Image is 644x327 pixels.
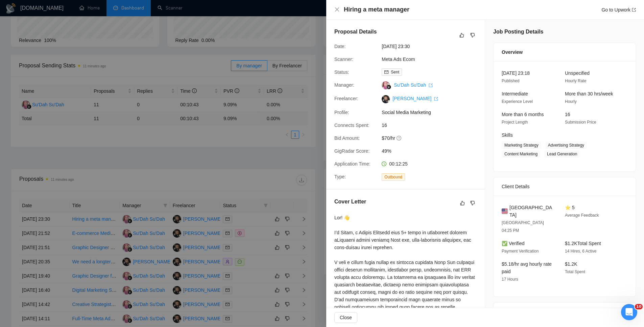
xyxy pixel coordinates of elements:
button: like [458,199,467,207]
span: 16 [382,122,483,129]
span: More than 30 hrs/week [565,91,613,96]
span: GigRadar Score: [334,148,369,154]
div: Job Description [502,303,627,321]
img: c1cTAUXJILv8DMgId_Yer0ph1tpwIArRRTAJVKVo20jyGXQuqzAC65eKa4sSvbpAQ_ [382,95,390,103]
span: dislike [470,200,475,206]
span: Date: [334,44,345,49]
span: [DATE] 23:18 [502,70,530,76]
span: Content Marketing [502,150,540,158]
span: $1.2K [565,261,577,267]
span: Published [502,79,520,83]
img: 🇺🇸 [502,208,508,215]
span: mail [384,70,388,74]
button: dislike [469,199,477,207]
span: Freelancer: [334,96,358,101]
span: Marketing Strategy [502,141,541,149]
span: Lead Generation [544,150,580,158]
h5: Job Posting Details [493,28,543,36]
span: Status: [334,69,349,75]
span: ✅ Verified [502,241,525,246]
span: 17 Hours [502,277,518,282]
span: Application Time: [334,161,371,167]
span: export [632,8,636,12]
iframe: Intercom live chat [621,304,637,320]
span: Close [340,314,352,321]
span: Intermediate [502,91,528,96]
a: [PERSON_NAME] export [392,96,438,101]
span: Skills [502,132,513,138]
span: Connects Spent: [334,123,369,128]
span: $1.2K Total Spent [565,241,601,246]
span: Average Feedback [565,213,599,218]
div: Client Details [502,177,627,196]
span: Social Media Marketing [382,109,483,116]
span: $70/hr [382,134,483,142]
span: Sent [391,70,399,74]
button: like [458,31,466,39]
span: Total Spent [565,269,585,274]
span: Payment Verification [502,249,539,254]
span: [DATE] 23:30 [382,43,483,50]
span: 16 [565,112,570,117]
span: Unspecified [565,70,590,76]
span: export [429,83,433,87]
span: Outbound [382,173,405,181]
span: Scanner: [334,57,353,62]
a: Su'Dah Su'Dah export [394,82,433,88]
span: question-circle [397,135,402,141]
img: gigradar-bm.png [386,85,391,89]
h5: Proposal Details [334,28,377,36]
span: Hourly Rate [565,79,586,83]
span: Submission Price [565,120,596,125]
span: 49% [382,147,483,155]
a: Go to Upworkexport [601,7,636,13]
span: Overview [502,48,523,56]
span: Hourly [565,99,577,104]
span: 10 [635,304,643,309]
span: Project Length [502,120,528,125]
span: Experience Level [502,99,533,104]
span: Manager: [334,82,354,88]
button: Close [334,312,357,323]
span: dislike [470,32,475,38]
span: $5.18/hr avg hourly rate paid [502,261,552,274]
span: 00:12:25 [389,161,408,167]
a: Meta Ads Ecom [382,57,415,62]
span: Profile: [334,110,349,115]
span: Type: [334,174,346,179]
span: [GEOGRAPHIC_DATA] 04:25 PM [502,220,544,233]
span: like [460,200,465,206]
h4: Hiring a meta manager [344,5,409,14]
span: 14 Hires, 6 Active [565,249,596,254]
span: export [434,97,438,101]
span: like [459,32,464,38]
span: More than 6 months [502,112,544,117]
span: clock-circle [382,161,386,166]
span: ⭐ 5 [565,205,575,210]
span: Bid Amount: [334,135,360,141]
button: dislike [469,31,477,39]
span: close [334,7,340,12]
span: [GEOGRAPHIC_DATA] [509,204,554,219]
span: Advertising Strategy [545,141,587,149]
h5: Cover Letter [334,198,366,206]
button: Close [334,7,340,13]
